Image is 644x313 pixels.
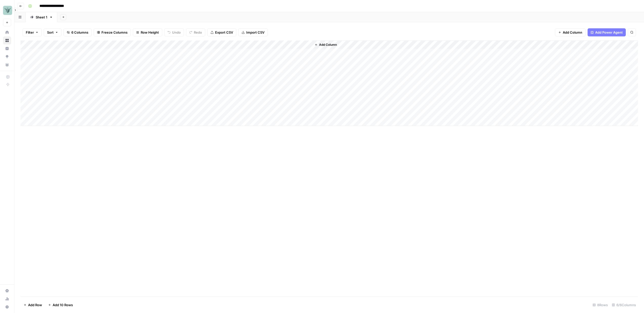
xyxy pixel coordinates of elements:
[53,302,73,307] span: Add 10 Rows
[26,30,34,35] span: Filter
[3,6,12,15] img: Lucky Beard Logo
[20,301,45,309] button: Add Row
[44,28,61,36] button: Sort
[3,28,11,36] a: Home
[94,28,131,36] button: Freeze Columns
[47,30,54,35] span: Sort
[26,12,57,22] a: Sheet 1
[194,30,202,35] span: Redo
[3,53,11,61] a: Opportunities
[595,30,623,35] span: Add Power Agent
[3,44,11,53] a: Insights
[215,30,233,35] span: Export CSV
[36,15,47,20] div: Sheet 1
[28,302,42,307] span: Add Row
[3,303,11,311] button: Help + Support
[141,30,159,35] span: Row Height
[133,28,162,36] button: Row Height
[45,301,76,309] button: Add 10 Rows
[563,30,582,35] span: Add Column
[238,28,268,36] button: Import CSV
[3,287,11,295] a: Settings
[64,28,92,36] button: 6 Columns
[591,301,610,309] div: 8 Rows
[23,28,42,36] button: Filter
[164,28,184,36] button: Undo
[3,36,11,44] a: Browse
[588,28,626,36] button: Add Power Agent
[207,28,236,36] button: Export CSV
[71,30,88,35] span: 6 Columns
[319,42,337,47] span: Add Column
[313,41,339,48] button: Add Column
[3,61,11,69] a: Your Data
[186,28,205,36] button: Redo
[246,30,264,35] span: Import CSV
[3,295,11,303] a: Usage
[101,30,128,35] span: Freeze Columns
[610,301,638,309] div: 6/6 Columns
[555,28,586,36] button: Add Column
[3,4,11,17] button: Workspace: Lucky Beard
[172,30,181,35] span: Undo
